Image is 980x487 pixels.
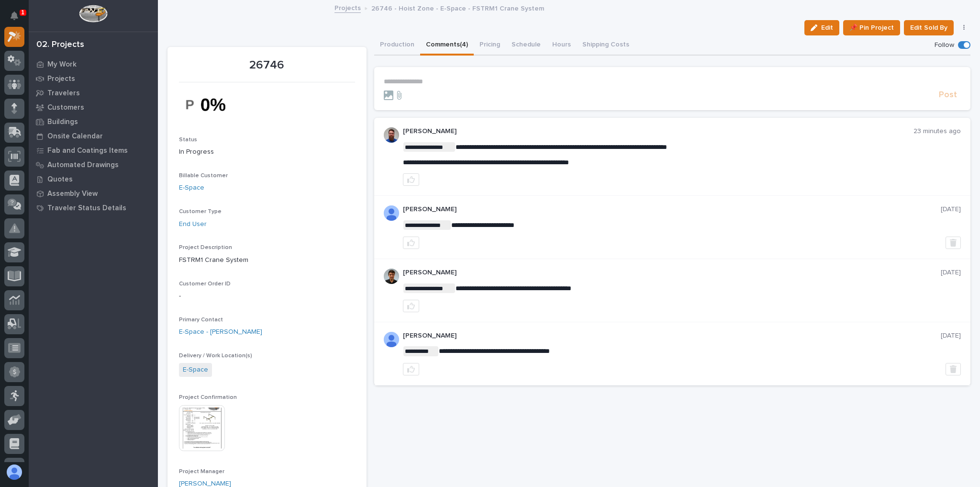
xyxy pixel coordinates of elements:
span: Edit [821,23,833,32]
p: Buildings [47,118,78,126]
a: End User [179,219,207,229]
p: [PERSON_NAME] [403,332,941,340]
p: Fab and Coatings Items [47,147,128,155]
a: E-Space [179,183,204,193]
a: Projects [29,71,158,86]
p: 23 minutes ago [913,127,961,136]
img: ALV-UjVK11pvv0JrxM8bNkTQWfv4xnZ85s03ZHtFT3xxB8qVTUjtPHO-DWWZTEdA35mZI6sUjE79Qfstu9ANu_EFnWHbkWd3s... [384,332,399,347]
a: Projects [334,2,361,13]
button: Edit Sold By [904,20,954,35]
p: Projects [47,75,75,83]
img: 6hTokn1ETDGPf9BPokIQ [384,127,399,143]
a: Automated Drawings [29,158,158,172]
p: [DATE] [941,205,961,214]
img: Workspace Logo [79,5,107,23]
img: kSr3ydqQE9adqJLOir0vh3H-ecz5CXQ1ivpAxETloBM [179,88,251,121]
p: Customers [47,103,84,112]
button: Delete post [946,237,961,249]
span: Customer Type [179,209,222,215]
a: Buildings [29,114,158,129]
span: Post [939,90,957,101]
button: Production [374,35,420,56]
button: Comments (4) [420,35,474,56]
span: Delivery / Work Location(s) [179,353,252,359]
p: 26746 [179,58,355,72]
span: Edit Sold By [910,22,947,34]
p: Follow [935,41,954,49]
p: - [179,291,355,301]
a: Travelers [29,86,158,100]
button: like this post [403,300,419,312]
span: Primary Contact [179,317,223,323]
p: FSTRM1 Crane System [179,255,355,265]
img: AOh14Gjx62Rlbesu-yIIyH4c_jqdfkUZL5_Os84z4H1p=s96-c [384,269,399,284]
p: Quotes [47,175,73,184]
a: Customers [29,100,158,114]
p: [PERSON_NAME] [403,269,941,277]
button: Edit [804,20,839,35]
a: Onsite Calendar [29,129,158,143]
p: 1 [21,9,24,16]
button: 📌 Pin Project [843,20,900,35]
button: Notifications [4,6,24,26]
span: Status [179,137,197,143]
a: Traveler Status Details [29,201,158,215]
p: Traveler Status Details [47,204,126,213]
p: My Work [47,60,77,69]
span: Billable Customer [179,173,228,179]
a: Assembly View [29,186,158,201]
span: 📌 Pin Project [849,22,894,34]
img: ALV-UjVK11pvv0JrxM8bNkTQWfv4xnZ85s03ZHtFT3xxB8qVTUjtPHO-DWWZTEdA35mZI6sUjE79Qfstu9ANu_EFnWHbkWd3s... [384,205,399,221]
span: Project Manager [179,469,224,475]
a: E-Space [183,365,208,375]
span: Project Description [179,245,232,250]
p: In Progress [179,147,355,157]
a: Fab and Coatings Items [29,143,158,158]
button: Schedule [506,35,546,56]
span: Project Confirmation [179,395,237,400]
p: Assembly View [47,190,98,198]
span: Customer Order ID [179,281,231,287]
button: users-avatar [4,462,24,482]
button: Post [935,90,961,101]
button: like this post [403,363,419,375]
p: Automated Drawings [47,161,119,170]
button: Delete post [946,363,961,375]
p: [PERSON_NAME] [403,127,914,136]
button: like this post [403,173,419,186]
p: 26746 - Hoist Zone - E-Space - FSTRM1 Crane System [371,2,544,13]
a: My Work [29,57,158,71]
a: Quotes [29,172,158,186]
p: [DATE] [941,332,961,340]
p: [PERSON_NAME] [403,205,941,214]
button: Shipping Costs [577,35,635,56]
div: 02. Projects [36,40,84,50]
button: Pricing [474,35,506,56]
p: Onsite Calendar [47,132,103,141]
button: Hours [546,35,577,56]
div: Notifications1 [12,11,24,27]
button: like this post [403,237,419,249]
p: [DATE] [941,269,961,277]
a: E-Space - [PERSON_NAME] [179,327,262,337]
p: Travelers [47,89,80,98]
